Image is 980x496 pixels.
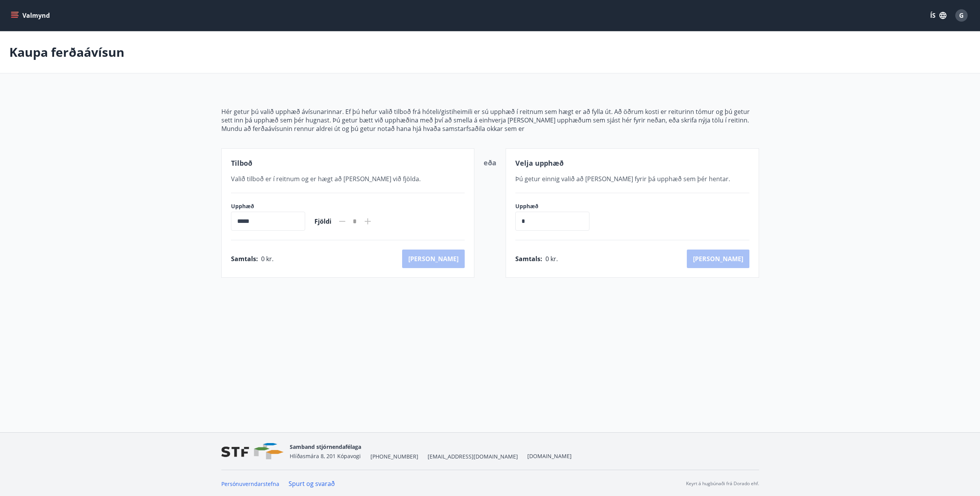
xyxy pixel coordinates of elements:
span: 0 kr. [261,255,273,263]
a: Spurt og svarað [289,479,335,488]
label: Upphæð [515,202,597,210]
span: Samtals : [231,255,258,263]
span: Hlíðasmára 8, 201 Kópavogi [290,452,361,460]
span: Samtals : [515,255,542,263]
span: Tilboð [231,158,252,168]
p: Keyrt á hugbúnaði frá Dorado ehf. [686,480,759,487]
span: [EMAIL_ADDRESS][DOMAIN_NAME] [428,453,518,460]
img: vjCaq2fThgY3EUYqSgpjEiBg6WP39ov69hlhuPVN.png [221,443,284,460]
button: menu [9,8,53,22]
button: ÍS [926,8,951,22]
span: Samband stjórnendafélaga [290,443,361,450]
a: Persónuverndarstefna [221,480,279,488]
span: [PHONE_NUMBER] [370,453,418,460]
span: Þú getur einnig valið að [PERSON_NAME] fyrir þá upphæð sem þér hentar. [515,175,730,183]
a: [DOMAIN_NAME] [527,452,572,460]
p: Kaupa ferðaávísun [9,44,124,61]
span: G [959,11,964,20]
p: Hér getur þú valið upphæð ávísunarinnar. Ef þú hefur valið tilboð frá hóteli/gistiheimili er sú u... [221,107,759,124]
span: Fjöldi [314,217,331,226]
span: eða [484,158,496,167]
span: Velja upphæð [515,158,564,168]
label: Upphæð [231,202,305,210]
button: G [952,6,971,25]
span: 0 kr. [545,255,558,263]
p: Mundu að ferðaávísunin rennur aldrei út og þú getur notað hana hjá hvaða samstarfsaðila okkar sem er [221,124,759,133]
span: Valið tilboð er í reitnum og er hægt að [PERSON_NAME] við fjölda. [231,175,421,183]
